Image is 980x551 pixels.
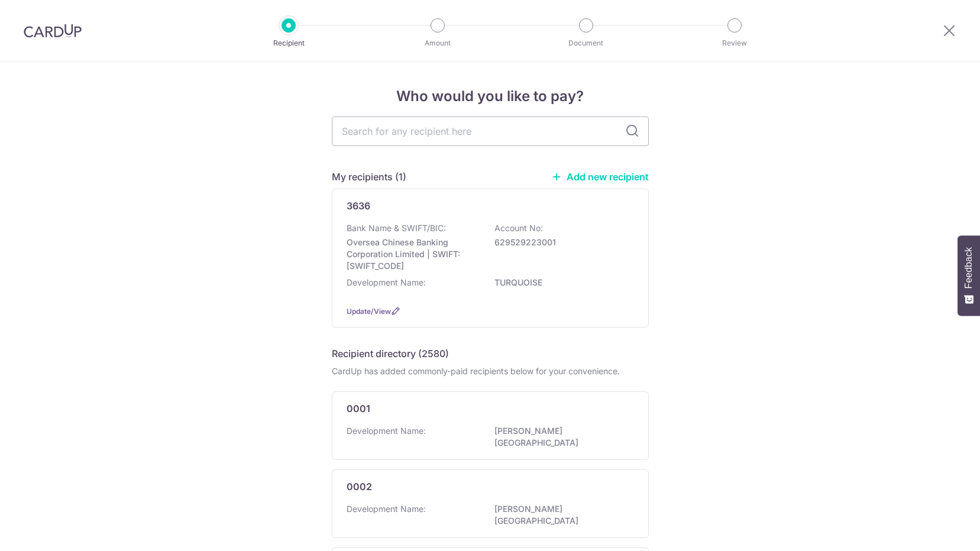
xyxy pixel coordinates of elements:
[347,236,479,272] p: Oversea Chinese Banking Corporation Limited | SWIFT: [SWIFT_CODE]
[347,307,391,316] a: Update/View
[494,503,627,527] p: [PERSON_NAME][GEOGRAPHIC_DATA]
[332,86,649,107] h4: Who would you like to pay?
[958,235,980,316] button: Feedback - Show survey
[347,479,372,494] p: 0002
[494,222,543,234] p: Account No:
[347,503,426,515] p: Development Name:
[332,346,449,361] h5: Recipient directory (2580)
[332,365,649,377] div: CardUp has added commonly-paid recipients below for your convenience.
[394,37,481,49] p: Amount
[691,37,778,49] p: Review
[347,199,370,213] p: 3636
[963,247,974,289] span: Feedback
[551,171,649,183] a: Add new recipient
[24,24,82,38] img: CardUp
[332,116,649,146] input: Search for any recipient here
[542,37,630,49] p: Document
[347,222,446,234] p: Bank Name & SWIFT/BIC:
[347,425,426,437] p: Development Name:
[494,277,627,289] p: TURQUOISE
[347,401,370,416] p: 0001
[494,236,627,248] p: 629529223001
[347,277,426,289] p: Development Name:
[494,425,627,449] p: [PERSON_NAME][GEOGRAPHIC_DATA]
[332,170,406,184] h5: My recipients (1)
[245,37,332,49] p: Recipient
